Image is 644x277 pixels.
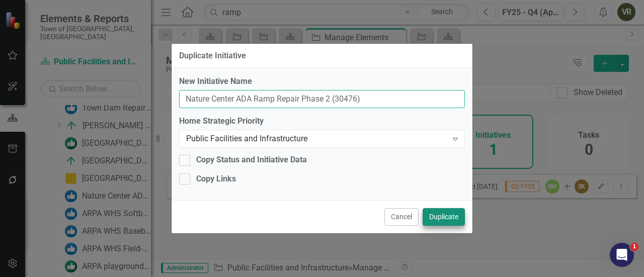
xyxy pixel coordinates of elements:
iframe: Intercom live chat [610,243,634,267]
div: Copy Status and Initiative Data [196,154,307,166]
span: 1 [630,243,638,251]
label: New Initiative Name [179,76,465,87]
label: Home Strategic Priority [179,116,465,127]
button: Duplicate [423,208,465,226]
input: Name [179,90,465,109]
div: Public Facilities and Infrastructure [186,133,447,145]
div: Duplicate Initiative [179,51,246,60]
button: Cancel [384,208,419,226]
div: Copy Links [196,173,236,185]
